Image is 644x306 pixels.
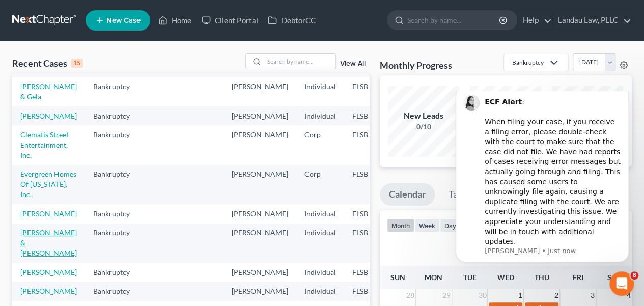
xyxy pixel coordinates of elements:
img: Profile image for Lindsey [23,4,39,20]
a: Home [153,11,197,30]
div: New Leads [388,110,459,122]
a: Client Portal [197,11,263,30]
td: Bankruptcy [85,165,149,204]
td: FLSB [344,165,394,204]
a: [PERSON_NAME] [20,112,77,120]
td: Corp [296,165,344,204]
a: Landau Law, PLLC [553,11,631,30]
a: DebtorCC [263,11,320,30]
td: Bankruptcy [85,106,149,125]
td: Bankruptcy [85,77,149,106]
td: [PERSON_NAME] [223,282,296,300]
td: Individual [296,282,344,300]
a: [PERSON_NAME] & [PERSON_NAME] [20,228,77,257]
td: Individual [296,263,344,282]
td: [PERSON_NAME] [223,125,296,164]
td: Bankruptcy [85,263,149,282]
span: Mon [425,273,442,282]
b: ECF Alert [44,7,81,15]
h3: Monthly Progress [380,59,452,71]
a: Help [518,11,552,30]
td: Bankruptcy [85,125,149,164]
span: 28 [405,289,415,301]
td: FLSB [344,77,394,106]
a: Tasks [439,183,480,206]
td: FLSB [344,106,394,125]
button: week [414,218,440,232]
td: Bankruptcy [85,282,149,300]
a: Evergreen Homes Of [US_STATE], Inc. [20,170,76,199]
td: Individual [296,106,344,125]
p: Message from Lindsey, sent Just now [44,155,181,164]
span: New Case [106,17,141,24]
td: Bankruptcy [85,224,149,263]
iframe: Intercom live chat [609,271,634,296]
a: View All [340,60,366,67]
td: FLSB [344,204,394,223]
td: [PERSON_NAME] [223,106,296,125]
span: Sun [390,273,405,282]
td: Individual [296,77,344,106]
input: Search by name... [407,11,500,30]
div: : ​ When filing your case, if you receive a filing error, please double-check with the court to m... [44,6,181,156]
div: Bankruptcy [512,58,544,67]
td: [PERSON_NAME] [223,77,296,106]
a: [PERSON_NAME] [20,287,77,295]
input: Search by name... [264,54,335,69]
td: FLSB [344,282,394,300]
div: Recent Cases [12,57,83,69]
td: FLSB [344,224,394,263]
td: [PERSON_NAME] [223,263,296,282]
td: [PERSON_NAME] [223,204,296,223]
div: Message content [44,1,181,154]
td: Individual [296,224,344,263]
td: [PERSON_NAME] [223,165,296,204]
span: 8 [630,271,638,280]
iframe: Intercom notifications message [440,91,644,301]
td: [PERSON_NAME] [223,224,296,263]
td: FLSB [344,125,394,164]
button: month [387,218,414,232]
div: 0/10 [388,122,459,132]
td: FLSB [344,263,394,282]
a: [PERSON_NAME] [20,268,77,276]
a: Calendar [380,183,435,206]
div: 15 [71,59,83,68]
td: Corp [296,125,344,164]
a: [PERSON_NAME] [20,209,77,218]
a: Clematis Street Entertainment, Inc. [20,130,69,159]
button: day [440,218,461,232]
a: [PERSON_NAME] & Gela [20,82,77,101]
td: Bankruptcy [85,204,149,223]
td: Individual [296,204,344,223]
